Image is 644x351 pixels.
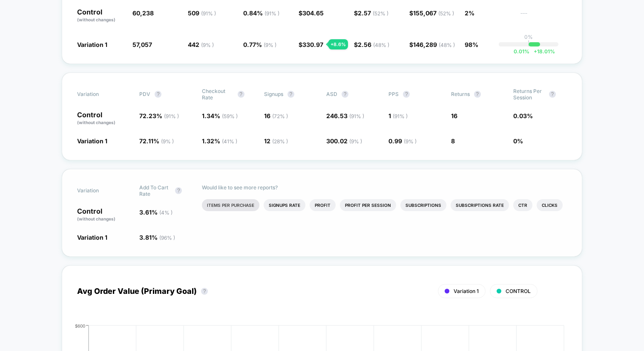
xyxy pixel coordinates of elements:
span: 98% [465,41,478,48]
span: ( 96 % ) [159,235,175,241]
span: 12 [264,137,288,145]
span: (without changes) [77,216,115,221]
span: 60,238 [132,9,154,17]
span: ( 52 % ) [438,10,454,17]
span: Variation 1 [77,234,107,241]
li: Profit [310,199,336,211]
span: Returns [451,91,470,97]
div: + 8.6 % [328,39,348,49]
span: ( 4 % ) [159,209,172,216]
span: ( 52 % ) [373,10,388,17]
p: Would like to see more reports? [202,184,567,191]
span: $ [354,41,389,48]
span: $ [299,41,323,48]
span: PPS [388,91,399,97]
li: Subscriptions Rate [451,199,509,211]
span: 2% [465,9,474,17]
p: Control [77,9,124,23]
span: $ [409,9,454,17]
span: ( 9 % ) [201,42,214,48]
span: 509 [188,9,216,17]
span: 16 [264,112,288,119]
span: 72.11 % [139,137,174,145]
li: Profit Per Session [340,199,396,211]
span: ( 91 % ) [349,113,364,119]
span: Checkout Rate [202,88,233,101]
span: $ [354,9,388,17]
button: ? [474,91,481,98]
p: | [528,40,529,46]
button: ? [238,91,244,98]
span: ( 91 % ) [393,113,408,119]
span: 8 [451,137,455,145]
span: 0.84 % [243,9,279,17]
span: ( 9 % ) [349,138,362,145]
span: CONTROL [506,288,531,294]
span: Variation 1 [77,41,107,48]
span: ( 9 % ) [161,138,174,145]
span: ASD [326,91,337,97]
span: 155,067 [413,9,454,17]
span: ( 48 % ) [373,42,389,48]
span: ( 9 % ) [404,138,417,145]
span: ( 91 % ) [201,10,216,17]
button: ? [175,187,182,194]
button: ? [287,91,294,98]
li: Ctr [513,199,532,211]
span: 2.56 [358,41,389,48]
span: ( 41 % ) [222,138,237,145]
span: $ [409,41,455,48]
li: Clicks [537,199,563,211]
span: (without changes) [77,120,115,125]
span: ( 91 % ) [164,113,179,119]
span: 57,057 [132,41,152,48]
span: ( 91 % ) [264,10,279,17]
span: Variation 1 [454,288,479,294]
span: Variation [77,88,124,101]
button: ? [155,91,161,98]
li: Items Per Purchase [202,199,259,211]
span: 2.57 [358,9,388,17]
span: 1 [388,112,408,119]
span: 0.03 % [513,112,533,119]
span: 72.23 % [139,112,179,119]
span: 442 [188,41,214,48]
span: ( 72 % ) [272,113,288,119]
span: Signups [264,91,283,97]
span: 1.34 % [202,112,238,119]
span: Returns Per Session [513,88,545,101]
button: ? [342,91,348,98]
span: 18.01 % [529,48,555,55]
span: (without changes) [77,17,115,22]
span: Variation [77,184,124,197]
p: Control [77,208,131,222]
span: --- [520,11,567,23]
span: ( 59 % ) [222,113,238,119]
span: ( 48 % ) [439,42,455,48]
span: Variation 1 [77,137,107,145]
button: ? [403,91,410,98]
button: ? [201,288,208,295]
span: Add To Cart Rate [139,184,171,197]
span: PDV [139,91,150,97]
span: 304.65 [302,9,324,17]
li: Subscriptions [400,199,446,211]
span: 3.61 % [139,209,172,216]
span: 246.53 [326,112,364,119]
span: 16 [451,112,457,119]
span: 3.81 % [139,234,175,241]
span: $ [299,9,324,17]
span: 0 % [513,137,523,145]
span: 0.99 [388,137,417,145]
span: ( 28 % ) [272,138,288,145]
span: 146,289 [413,41,455,48]
li: Signups Rate [264,199,305,211]
span: ( 9 % ) [264,42,276,48]
p: Control [77,111,131,126]
button: ? [549,91,556,98]
span: 330.97 [302,41,323,48]
span: + [534,48,537,55]
span: 300.02 [326,137,362,145]
span: 0.01 % [514,48,529,55]
p: 0% [524,34,533,40]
